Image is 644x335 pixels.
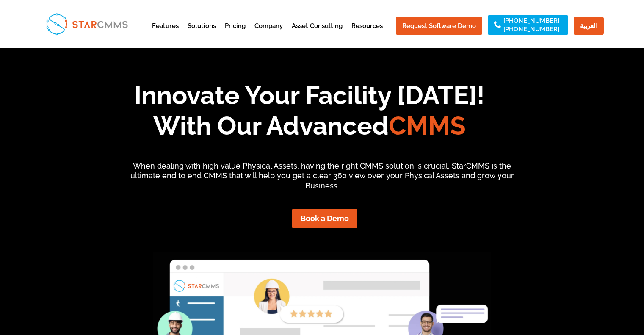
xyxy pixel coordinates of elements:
a: Pricing [225,23,246,44]
p: When dealing with high value Physical Assets, having the right CMMS solution is crucial. StarCMMS... [122,161,522,191]
a: Solutions [188,23,216,44]
a: العربية [574,17,604,35]
img: StarCMMS [42,9,131,39]
a: [PHONE_NUMBER] [503,26,559,32]
a: Resources [351,23,383,44]
span: CMMS [389,111,466,141]
a: Request Software Demo [396,17,482,35]
a: Company [254,23,283,44]
a: Book a Demo [292,209,357,228]
a: Asset Consulting [292,23,343,44]
a: Features [152,23,179,44]
a: [PHONE_NUMBER] [503,18,559,24]
h1: Innovate Your Facility [DATE]! With Our Advanced [16,80,603,145]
